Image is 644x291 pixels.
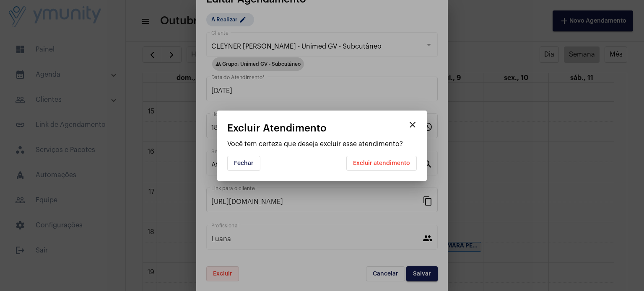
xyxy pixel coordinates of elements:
[346,156,417,171] button: Excluir atendimento
[353,160,410,166] span: Excluir atendimento
[408,120,418,130] mat-icon: close
[227,140,417,148] p: Você tem certeza que deseja excluir esse atendimento?
[227,156,260,171] button: Fechar
[234,160,254,166] span: Fechar
[227,123,327,134] span: Excluir Atendimento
